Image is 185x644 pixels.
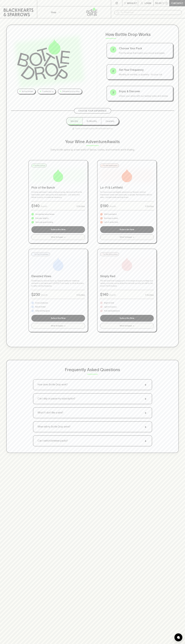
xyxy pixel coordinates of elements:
p: 6 Bottles [145,293,154,297]
span: What To Expect [120,324,132,327]
span: + [144,411,148,415]
p: What if I don't like a wine? [38,411,63,414]
p: Elevated Vines [31,274,85,278]
p: Wishlist [127,2,137,5]
p: $ 190 [100,203,108,209]
button: Monthly [66,117,82,125]
p: The red wine lover's playground. From bright and juicy to deep and velvety, a journey across styl... [100,279,154,287]
span: + [144,397,148,401]
button: Can I skip or pause my subscription?+ [33,394,152,404]
p: Pause or cancel anytime. We're flexible like that. [72,127,113,130]
p: For the Curious [34,164,45,167]
button: How does Bottle Drop work?+ [33,380,152,390]
p: Every bottle opens up a new world of flavors, stories, and moments worth sharing. [40,148,145,152]
img: Pick of the Bunch [52,169,65,182]
div: 2 [110,68,116,74]
p: Boundary pushers [104,217,118,220]
p: Frequently Asked Questions [65,367,120,373]
input: Try "Pinot noir" [121,10,180,15]
p: Light to luscious [104,306,117,308]
p: No bad bottles [22,90,33,93]
button: Can I switch between packs?+ [33,436,152,446]
p: Login [145,2,151,5]
p: Wild & wonderful [104,213,117,216]
p: Lo-Fi & Leftfield [100,185,154,190]
p: For the Connoisseur [34,253,49,255]
button: Subscribe Now [31,315,85,322]
p: $0.00 [155,2,162,5]
p: Bright to bold [104,302,114,304]
button: What To Expect+ [100,323,154,329]
p: Pick the wines that match your mood and palate [119,51,170,55]
button: What To Expect+ [31,234,85,240]
img: Lo-Fi & Leftfield [120,169,134,182]
span: + [144,383,148,387]
p: Can I skip or pause my subscription? [38,397,75,400]
p: /month [41,293,48,297]
p: Left of center finds [104,221,118,224]
span: What To Expect [120,236,132,239]
button: What To Expect+ [31,323,85,329]
img: Simply Red [120,258,134,271]
p: Rare & limited [35,306,45,308]
button: Subscribe Now [100,226,154,233]
p: /month [41,205,47,208]
button: What To Expect+ [100,234,154,240]
p: Choose Your Experience [78,109,107,112]
p: 6 Bottles [77,293,85,297]
p: 6 Bottles [77,205,85,208]
p: /month [109,205,116,208]
p: 6 Bottles [145,205,154,208]
p: How Bottle Drop Works [106,31,174,38]
p: Set Your Frequency [119,68,170,72]
span: + [64,236,65,239]
p: $ 140 [100,292,108,297]
span: + [144,425,148,429]
button: Subscribe Now [31,226,85,233]
button: Bi-Monthly [82,117,101,125]
span: + [144,439,148,443]
p: Delivered to your door [62,90,80,93]
p: Checkout [171,2,183,5]
span: + [133,324,134,327]
p: $ 230 [31,292,40,297]
button: Subscribe Now [100,315,154,322]
p: Your Wine Adventure [65,138,120,145]
p: Pick of the Bunch [31,185,85,190]
div: 1 [110,46,116,53]
p: Cellar worthy gems [35,310,50,312]
p: Unbox your wines with our tasting notes and stories [119,94,170,98]
p: $ 140 [31,203,40,209]
p: For the curious and slightly adventurous. Natural, minimal intervention wines with personality in... [100,191,154,199]
button: Shop [37,6,74,18]
p: Handpicked value heroes [35,213,54,216]
span: What To Expect [51,324,63,327]
button: When will my Bottle Drop arrive?+ [33,422,152,432]
p: Enjoy & Discover [119,89,170,93]
span: Awaits [107,139,120,144]
p: When will my Bottle Drop arrive? [38,425,70,429]
p: Curated by us [42,90,53,93]
p: For Red Wine Lovers [103,253,118,255]
p: How does Bottle Drop work? [38,383,68,386]
div: 3 [110,89,116,96]
p: Sometimes you want to dial it up. Special bottles for milestone moments or just because it's [DAT... [31,279,85,287]
p: Shop [51,11,56,14]
p: Simply Red [100,274,154,278]
button: What if I don't like a wine?+ [33,408,152,418]
p: Everyday delights [35,217,49,220]
p: Seriously good drinking [35,221,53,224]
p: Pure red expressions [104,310,120,312]
p: Can I switch between packs? [38,439,68,443]
p: For the Adventurous [103,164,117,167]
p: /month [109,293,116,297]
img: bubble-icon [177,636,180,639]
button: Quarterly [101,117,119,125]
img: Elevated Vines [52,258,65,271]
p: 0 [166,2,167,4]
span: + [64,324,65,327]
p: Iconic producers [35,302,48,304]
span: What To Expect [51,236,63,239]
p: Monthly, bi-monthly, or quarterly - it's your call [119,73,170,76]
p: Choose Your Pack [119,46,170,50]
